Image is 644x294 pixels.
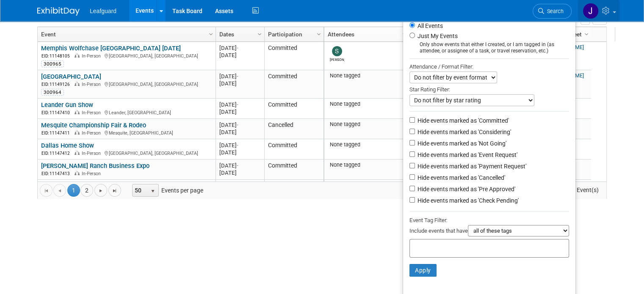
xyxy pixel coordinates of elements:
a: Go to the last page [108,184,121,197]
span: In-Person [82,110,103,115]
a: Go to the next page [94,184,107,197]
img: In-Person Event [75,110,80,114]
span: - [237,73,238,80]
a: Event [41,27,210,41]
button: Apply [409,264,437,277]
label: Hide events marked as 'Payment Request' [416,162,526,170]
span: Go to the first page [43,187,50,194]
div: [GEOGRAPHIC_DATA], [GEOGRAPHIC_DATA] [41,52,212,59]
div: [DATE] [219,73,260,80]
span: Go to the previous page [56,187,63,194]
label: Hide events marked as 'Pre Approved' [416,185,515,193]
label: Hide events marked as 'Event Request' [416,151,517,159]
span: Search [544,8,564,14]
img: In-Person Event [75,151,80,155]
a: Column Settings [582,27,591,40]
span: Column Settings [315,31,322,38]
img: In-Person Event [75,130,80,135]
a: Column Settings [400,27,409,40]
a: Column Settings [255,27,265,40]
a: Participation [268,27,318,41]
label: All Events [416,23,443,29]
a: Leander Gun Show [41,101,93,109]
div: [DATE] [219,44,260,52]
a: 2 [80,184,93,197]
div: None tagged [328,72,406,79]
span: Leafguard [90,8,116,14]
div: Mesquite, [GEOGRAPHIC_DATA] [41,129,212,136]
span: Column Settings [401,31,408,38]
img: In-Person Event [75,171,80,175]
td: Committed [264,42,323,70]
span: - [237,45,238,51]
span: EID: 11147412 [41,151,73,156]
div: 300965 [41,60,64,67]
div: None tagged [328,141,406,148]
img: In-Person Event [75,53,80,58]
div: [DATE] [219,108,260,115]
span: - [237,122,238,128]
div: [DATE] [219,80,260,87]
span: Events per page [122,184,212,197]
a: Go to the previous page [53,184,66,197]
img: ExhibitDay [37,7,80,16]
img: In-Person Event [75,82,80,86]
div: [DATE] [219,162,260,169]
span: 1 [67,184,80,197]
a: Column Settings [207,27,216,40]
div: None tagged [328,121,406,128]
label: Hide events marked as 'Committed' [416,116,509,125]
span: - [237,102,238,108]
label: Hide events marked as 'Check Pending' [416,196,519,205]
span: EID: 11148105 [41,54,73,58]
div: [GEOGRAPHIC_DATA], [GEOGRAPHIC_DATA] [41,149,212,157]
div: [DATE] [219,149,260,156]
span: Column Settings [583,31,590,38]
span: In-Person [82,130,103,136]
label: Hide events marked as 'Considering' [416,128,511,136]
td: Cancelled [264,119,323,139]
a: [GEOGRAPHIC_DATA] [41,73,101,80]
span: In-Person [82,171,103,176]
td: Committed [264,180,323,200]
a: Mesquite Championship Fair & Rodeo [41,121,146,129]
div: [DATE] [219,52,260,59]
div: Star Rating Filter: [409,83,569,94]
div: [DATE] [219,121,260,129]
td: Committed [264,99,323,119]
div: [GEOGRAPHIC_DATA], [GEOGRAPHIC_DATA] [41,80,212,88]
td: Committed [264,70,323,99]
div: [DATE] [219,101,260,108]
span: EID: 11147410 [41,110,73,115]
span: In-Person [82,53,103,59]
div: None tagged [328,162,406,168]
label: Hide events marked as 'Cancelled' [416,173,505,182]
a: Dates [219,27,259,41]
label: Just My Events [416,32,458,40]
a: [PERSON_NAME] Ranch Business Expo [41,162,149,170]
span: EID: 11147413 [41,171,73,176]
div: Event Tag Filter: [409,215,569,225]
td: Committed [264,159,323,180]
a: Dallas Home Show [41,142,94,149]
span: Go to the next page [97,187,104,194]
div: [DATE] [219,142,260,149]
div: Include events that have [409,225,569,239]
a: Search [533,4,572,19]
a: Go to the first page [40,184,53,197]
span: Column Settings [256,31,263,38]
div: Stephanie Luke [330,56,345,62]
div: Only show events that either I created, or I am tagged in (as attendee, or assignee of a task, or... [409,41,569,54]
span: EID: 11149126 [41,82,73,87]
div: Leander, [GEOGRAPHIC_DATA] [41,109,212,116]
label: Hide events marked as 'Not Going' [416,139,506,148]
span: 50 [133,184,147,196]
div: None tagged [328,101,406,107]
span: select [149,188,156,195]
a: Attendees [328,27,404,41]
a: Memphis Wolfchase [GEOGRAPHIC_DATA] [DATE] [41,44,181,52]
span: - [237,162,238,169]
img: Stephanie Luke [332,46,342,56]
span: Go to the last page [111,187,118,194]
div: [DATE] [219,129,260,136]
